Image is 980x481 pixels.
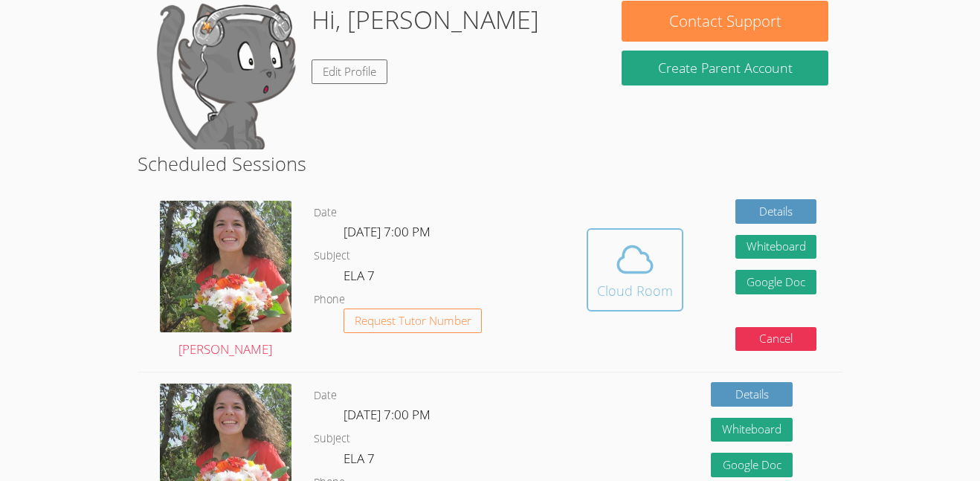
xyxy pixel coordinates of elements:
[344,406,431,423] span: [DATE] 7:00 PM
[735,199,817,224] a: Details
[314,291,345,309] dt: Phone
[138,149,843,178] h2: Scheduled Sessions
[344,223,431,240] span: [DATE] 7:00 PM
[314,430,350,448] dt: Subject
[735,327,817,352] button: Cancel
[355,315,471,326] span: Request Tutor Number
[622,1,828,42] button: Contact Support
[344,265,378,291] dd: ELA 7
[597,280,673,301] div: Cloud Room
[711,418,793,442] button: Whiteboard
[312,1,539,39] h1: Hi, [PERSON_NAME]
[312,59,387,84] a: Edit Profile
[735,235,817,259] button: Whiteboard
[160,201,291,361] a: [PERSON_NAME]
[344,309,483,333] button: Request Tutor Number
[314,387,337,405] dt: Date
[314,204,337,222] dt: Date
[314,247,350,265] dt: Subject
[160,201,291,332] img: avatar.png
[587,228,683,311] button: Cloud Room
[711,382,793,407] a: Details
[735,270,817,294] a: Google Doc
[622,51,828,85] button: Create Parent Account
[344,448,378,474] dd: ELA 7
[711,453,793,477] a: Google Doc
[151,1,300,149] img: default.png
